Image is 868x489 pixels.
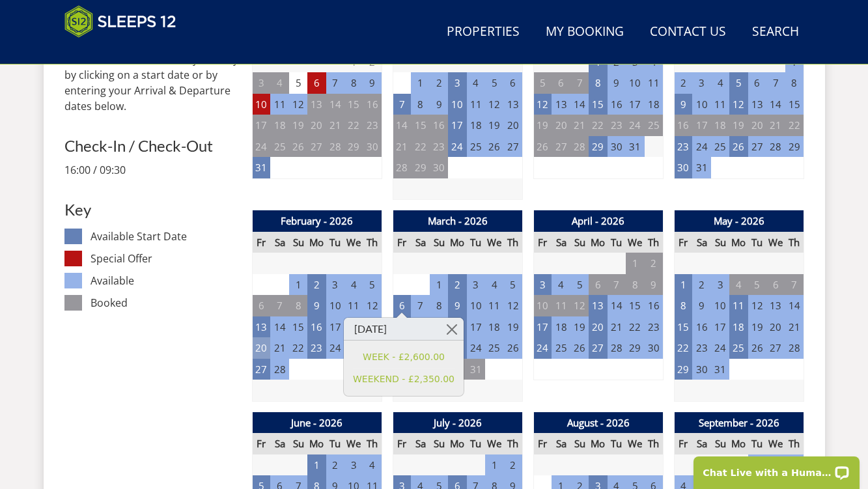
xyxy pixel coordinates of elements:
td: 28 [393,157,411,178]
th: Tu [326,232,344,253]
td: 12 [485,94,503,115]
th: March - 2026 [393,210,522,232]
th: Th [363,433,382,454]
td: 8 [430,295,448,316]
td: 9 [448,295,466,316]
th: Tu [608,232,626,253]
td: 14 [326,94,344,115]
td: 3 [326,274,344,296]
td: 21 [766,115,785,136]
td: 19 [363,316,382,338]
th: Tu [467,433,485,454]
iframe: Customer reviews powered by Trustpilot [58,46,195,57]
td: 19 [533,115,552,136]
td: 7 [393,94,411,115]
td: 14 [785,295,804,316]
td: 21 [393,136,411,158]
td: 10 [448,94,466,115]
td: 6 [307,72,326,94]
td: 13 [252,316,270,338]
td: 13 [766,295,785,316]
td: 24 [252,136,270,158]
td: 28 [766,136,785,158]
td: 11 [344,295,363,316]
td: 14 [766,94,785,115]
td: 20 [766,316,785,338]
td: 14 [270,316,288,338]
th: Sa [552,232,570,253]
td: 30 [674,157,692,178]
th: Tu [326,433,344,454]
td: 29 [411,157,429,178]
th: Fr [393,232,411,253]
th: Su [289,232,307,253]
td: 16 [363,94,382,115]
td: 25 [711,136,729,158]
th: Fr [252,433,270,454]
td: 10 [467,295,485,316]
td: 4 [485,274,503,296]
a: Properties [441,18,525,47]
th: Mo [448,433,466,454]
td: 24 [533,337,552,359]
td: 30 [430,157,448,178]
th: Th [363,232,382,253]
td: 3 [448,72,466,94]
td: 13 [589,295,607,316]
th: We [485,433,503,454]
th: Su [711,232,729,253]
td: 3 [467,274,485,296]
td: 22 [589,115,607,136]
a: WEEK - £2,600.00 [353,350,455,364]
th: Mo [307,433,326,454]
td: 8 [589,72,607,94]
td: 13 [504,94,522,115]
td: 9 [692,295,710,316]
td: 9 [645,274,663,296]
td: 7 [411,295,429,316]
td: 15 [289,316,307,338]
td: 19 [289,115,307,136]
td: 12 [504,295,522,316]
td: 17 [626,94,644,115]
td: 15 [674,316,692,338]
td: 13 [307,94,326,115]
td: 26 [289,136,307,158]
th: We [766,232,785,253]
td: 27 [252,359,270,380]
td: 4 [552,274,570,296]
td: 10 [692,94,710,115]
td: 24 [326,337,344,359]
td: 18 [467,115,485,136]
td: 19 [570,316,589,338]
th: Th [504,232,522,253]
td: 29 [785,136,804,158]
td: 26 [570,337,589,359]
th: July - 2026 [393,412,522,434]
td: 9 [363,72,382,94]
th: Su [570,433,589,454]
td: 29 [344,136,363,158]
p: You can browse the calendar to find an available start date for your stay by clicking on a start ... [64,36,242,114]
td: 16 [674,115,692,136]
td: 9 [674,94,692,115]
td: 23 [645,316,663,338]
th: Sa [270,433,288,454]
td: 27 [748,136,766,158]
dd: Available [91,273,241,288]
td: 10 [626,72,644,94]
td: 19 [748,316,766,338]
td: 8 [785,72,804,94]
td: 8 [674,295,692,316]
td: 12 [748,295,766,316]
th: We [485,232,503,253]
td: 17 [711,316,729,338]
th: Th [785,232,804,253]
th: Su [430,232,448,253]
td: 18 [344,316,363,338]
td: 24 [626,115,644,136]
td: 13 [552,94,570,115]
td: 19 [504,316,522,338]
th: September - 2026 [674,412,804,434]
td: 23 [674,136,692,158]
